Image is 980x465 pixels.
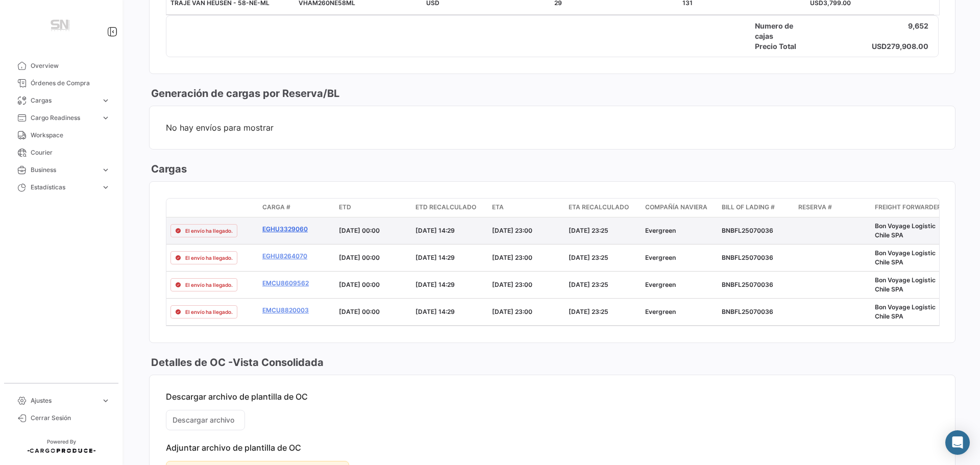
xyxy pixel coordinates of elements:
div: Bon Voyage Logistic Chile SPA [875,276,943,294]
span: El envío ha llegado. [185,308,233,316]
span: Órdenes de Compra [31,79,110,88]
h4: Precio Total [755,41,813,52]
datatable-header-cell: Bill of Lading # [718,199,794,217]
span: Estadísticas [31,183,97,192]
span: Reserva # [798,203,832,212]
img: Manufactura+Logo.png [36,12,87,41]
span: Bill of Lading # [722,203,775,212]
span: ETA [492,203,504,212]
datatable-header-cell: Freight Forwarder [871,199,947,217]
span: Evergreen [645,227,676,234]
h4: Numero de cajas [755,21,813,41]
span: expand_more [101,96,110,105]
span: ETA Recalculado [569,203,629,212]
span: Carga # [262,203,290,212]
a: EGHU3329060 [262,225,331,234]
span: Compañía naviera [645,203,707,212]
a: EMCU8609562 [262,279,331,288]
span: expand_more [101,396,110,405]
span: No hay envíos para mostrar [166,123,939,133]
span: [DATE] 23:00 [492,281,532,288]
span: [DATE] 23:00 [492,227,532,234]
span: expand_more [101,183,110,192]
span: [DATE] 14:29 [415,308,455,315]
span: [DATE] 00:00 [339,227,380,234]
a: Órdenes de Compra [8,75,114,92]
span: ETD [339,203,351,212]
div: Abrir Intercom Messenger [945,430,970,455]
datatable-header-cell: Carga # [258,199,335,217]
a: EGHU8264070 [262,252,331,261]
datatable-header-cell: ETD Recalculado [411,199,488,217]
span: [DATE] 14:29 [415,227,455,234]
datatable-header-cell: ETA [488,199,565,217]
span: Evergreen [645,281,676,288]
span: [DATE] 23:25 [569,227,608,234]
span: [DATE] 23:00 [492,308,532,315]
h4: 279,908.00 [887,41,928,52]
div: BNBFL25070036 [722,280,790,289]
a: Workspace [8,127,114,144]
span: Overview [31,61,110,70]
span: expand_more [101,113,110,123]
datatable-header-cell: ETA Recalculado [565,199,641,217]
datatable-header-cell: Compañía naviera [641,199,718,217]
span: [DATE] 23:25 [569,308,608,315]
span: Courier [31,148,110,157]
span: [DATE] 23:25 [569,254,608,261]
span: Ajustes [31,396,97,405]
span: [DATE] 23:25 [569,281,608,288]
h3: Generación de cargas por Reserva/BL [149,86,339,101]
div: BNBFL25070036 [722,307,790,316]
span: expand_more [101,165,110,175]
span: Freight Forwarder [875,203,941,212]
span: [DATE] 00:00 [339,308,380,315]
span: Evergreen [645,254,676,261]
h3: Cargas [149,162,187,176]
span: El envío ha llegado. [185,254,233,262]
div: BNBFL25070036 [722,253,790,262]
datatable-header-cell: Reserva # [794,199,871,217]
datatable-header-cell: ETD [335,199,411,217]
div: BNBFL25070036 [722,226,790,235]
span: [DATE] 00:00 [339,281,380,288]
span: [DATE] 14:29 [415,254,455,261]
div: Bon Voyage Logistic Chile SPA [875,249,943,267]
span: [DATE] 00:00 [339,254,380,261]
span: Cargas [31,96,97,105]
span: Workspace [31,131,110,140]
span: Business [31,165,97,175]
div: Bon Voyage Logistic Chile SPA [875,303,943,321]
div: Bon Voyage Logistic Chile SPA [875,222,943,240]
span: Cargo Readiness [31,113,97,123]
span: ETD Recalculado [415,203,476,212]
a: Courier [8,144,114,161]
h4: 9,652 [908,21,928,41]
p: Adjuntar archivo de plantilla de OC [166,443,939,453]
span: El envío ha llegado. [185,227,233,235]
span: [DATE] 23:00 [492,254,532,261]
h3: Detalles de OC - Vista Consolidada [149,355,324,370]
span: Cerrar Sesión [31,413,110,423]
a: EMCU8820003 [262,306,331,315]
a: Overview [8,57,114,75]
span: El envío ha llegado. [185,281,233,289]
span: [DATE] 14:29 [415,281,455,288]
span: Evergreen [645,308,676,315]
p: Descargar archivo de plantilla de OC [166,391,939,402]
h4: USD [872,41,887,52]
